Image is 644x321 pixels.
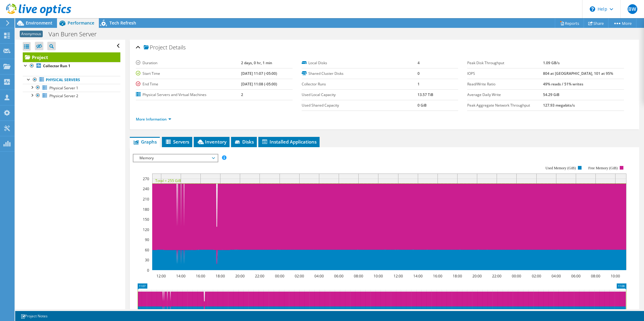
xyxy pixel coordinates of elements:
text: 04:00 [551,273,561,279]
text: 270 [143,176,149,181]
label: IOPS [467,71,543,77]
b: 54.29 GiB [543,92,559,97]
span: Servers [165,139,189,145]
text: Total = 255 GiB [155,178,181,183]
label: Duration [136,60,241,66]
text: 22:00 [255,273,264,279]
label: Local Disks [302,60,418,66]
text: Used Memory (GiB) [545,166,576,170]
label: Start Time [136,71,241,77]
b: [DATE] 11:07 (-05:00) [241,71,277,76]
b: 0 GiB [418,103,427,108]
text: 12:00 [156,273,166,279]
b: 2 [241,92,243,97]
span: BW [628,4,637,14]
label: Used Local Capacity [302,92,418,98]
svg: \n [590,6,595,12]
text: 210 [143,197,149,202]
text: 240 [143,186,149,191]
text: 12:00 [393,273,403,279]
label: Peak Disk Throughput [467,60,543,66]
span: Disks [234,139,254,145]
span: Environment [26,20,52,26]
span: Inventory [197,139,226,145]
text: 14:00 [413,273,422,279]
span: Tech Refresh [109,20,136,26]
text: 16:00 [433,273,442,279]
a: Project [23,52,120,62]
b: 1.09 GB/s [543,60,560,65]
label: Collector Runs [302,81,418,87]
text: 20:00 [235,273,244,279]
text: 0 [147,268,149,273]
a: More [608,18,636,28]
text: 18:00 [452,273,462,279]
b: 0 [418,71,420,76]
label: Shared Cluster Disks [302,71,418,77]
h1: Van Buren Server [46,31,106,38]
b: 127.93 megabits/s [543,103,575,108]
a: Physical Servers [23,76,120,84]
text: 16:00 [196,273,205,279]
text: 18:00 [215,273,225,279]
b: 2 days, 0 hr, 1 min [241,60,272,65]
text: 20:00 [472,273,481,279]
span: Physical Server 1 [49,85,78,91]
text: 04:00 [314,273,324,279]
a: More Information [136,117,171,122]
span: Graphs [133,139,157,145]
text: 90 [145,237,149,242]
span: Memory [136,154,214,162]
label: Used Shared Capacity [302,102,418,108]
a: Physical Server 1 [23,84,120,92]
text: 06:00 [571,273,580,279]
text: 02:00 [532,273,541,279]
a: Reports [555,18,584,28]
text: 08:00 [354,273,363,279]
b: 804 at [GEOGRAPHIC_DATA], 101 at 95% [543,71,613,76]
a: Collector Run 1 [23,62,120,70]
span: Anonymous [20,31,43,37]
label: Average Daily Write [467,92,543,98]
text: 00:00 [275,273,284,279]
b: 1 [418,81,420,87]
b: Collector Run 1 [43,63,70,68]
text: 60 [145,247,149,253]
text: 120 [143,227,149,232]
span: Project [144,45,167,51]
b: 49% reads / 51% writes [543,81,583,87]
text: 08:00 [591,273,600,279]
label: Peak Aggregate Network Throughput [467,102,543,108]
text: 00:00 [512,273,521,279]
text: 30 [145,257,149,263]
text: 14:00 [176,273,185,279]
label: Read/Write Ratio [467,81,543,87]
text: Free Memory (GiB) [588,166,618,170]
a: Share [584,18,609,28]
b: 13.57 TiB [418,92,433,97]
text: 150 [143,217,149,222]
span: Performance [68,20,94,26]
a: Physical Server 2 [23,92,120,100]
text: 06:00 [334,273,343,279]
a: Project Notes [16,312,52,320]
span: Physical Server 2 [49,93,78,98]
text: 10:00 [610,273,620,279]
text: 180 [143,207,149,212]
text: 22:00 [492,273,501,279]
b: 4 [418,60,420,65]
text: 02:00 [294,273,304,279]
span: Installed Applications [261,139,317,145]
span: Details [169,44,186,51]
text: 10:00 [373,273,383,279]
b: [DATE] 11:08 (-05:00) [241,81,277,87]
label: Physical Servers and Virtual Machines [136,92,241,98]
label: End Time [136,81,241,87]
